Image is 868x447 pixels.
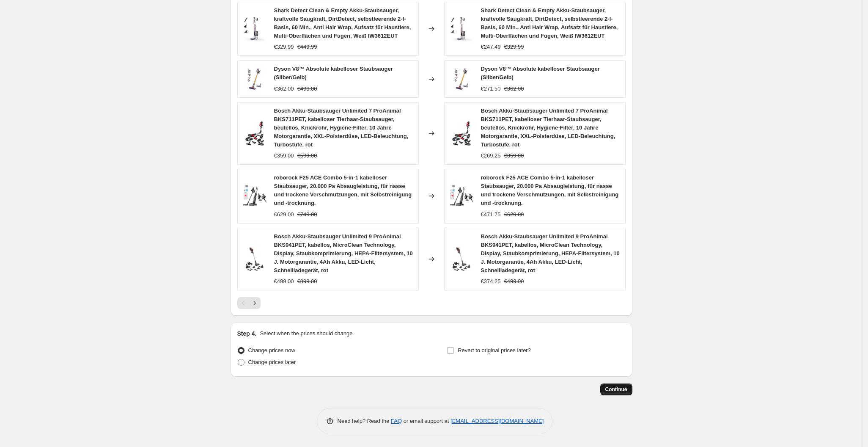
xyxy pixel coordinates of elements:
[402,418,450,424] span: or email support at
[297,43,317,51] strike: €449.99
[449,246,474,272] img: 61Hs99WTV0L_80x.jpg
[274,7,411,39] span: Shark Detect Clean & Empty Akku-Staubsauger, kraftvolle Saugkraft, DirtDetect, selbstleerende 2-l...
[338,418,391,424] span: Need help? Read the
[481,85,501,93] div: €271.50
[481,66,600,80] span: Dyson V8™ Absolute kabelloser Staubsauger (Silber/Gelb)
[450,418,544,424] a: [EMAIL_ADDRESS][DOMAIN_NAME]
[600,384,632,395] button: Continue
[481,7,618,39] span: Shark Detect Clean & Empty Akku-Staubsauger, kraftvolle Saugkraft, DirtDetect, selbstleerende 2-l...
[242,66,267,92] img: 61AWpWpuNlL_80x.jpg
[504,210,524,219] strike: €629.00
[481,152,501,160] div: €269.25
[481,210,501,219] div: €471.75
[481,277,501,286] div: €374.25
[481,233,620,273] span: Bosch Akku-Staubsauger Unlimited 9 ProAnimal BKS941PET, kabellos, MicroClean Technology, Display,...
[504,85,524,93] strike: €362.00
[481,174,619,206] span: roborock F25 ACE Combo 5-in-1 kabelloser Staubsauger, 20.000 Pa Absaugleistung, für nasse und tro...
[504,43,524,51] strike: €329.99
[481,108,615,148] span: Bosch Akku-Staubsauger Unlimited 7 ProAnimal BKS711PET, kabelloser Tierhaar-Staubsauger, beutello...
[274,277,294,286] div: €499.00
[449,183,474,209] img: 61RTI9uGXhL_80x.jpg
[274,108,409,148] span: Bosch Akku-Staubsauger Unlimited 7 ProAnimal BKS711PET, kabelloser Tierhaar-Staubsauger, beutello...
[274,85,294,93] div: €362.00
[504,277,524,286] strike: €499.00
[274,43,294,51] div: €329.99
[297,152,317,160] strike: €599.00
[242,121,267,146] img: 71XCK4ZFv6L_80x.jpg
[458,347,531,353] span: Revert to original prices later?
[248,347,295,353] span: Change prices now
[274,233,413,273] span: Bosch Akku-Staubsauger Unlimited 9 ProAnimal BKS941PET, kabellos, MicroClean Technology, Display,...
[242,246,267,272] img: 61Hs99WTV0L_80x.jpg
[249,297,261,309] button: Next
[248,359,296,365] span: Change prices later
[274,174,412,206] span: roborock F25 ACE Combo 5-in-1 kabelloser Staubsauger, 20.000 Pa Absaugleistung, für nasse und tro...
[237,297,261,309] nav: Pagination
[260,329,352,338] p: Select when the prices should change
[297,85,317,93] strike: €499.00
[274,210,294,219] div: €629.00
[242,183,267,209] img: 61RTI9uGXhL_80x.jpg
[449,16,474,41] img: 518yisj_a7L_80x.jpg
[297,277,317,286] strike: €899.00
[391,418,402,424] a: FAQ
[274,66,393,80] span: Dyson V8™ Absolute kabelloser Staubsauger (Silber/Gelb)
[449,121,474,146] img: 71XCK4ZFv6L_80x.jpg
[504,152,524,160] strike: €359.00
[449,66,474,92] img: 61AWpWpuNlL_80x.jpg
[605,386,627,393] span: Continue
[297,210,317,219] strike: €749.00
[481,43,501,51] div: €247.49
[237,329,257,338] h2: Step 4.
[242,16,267,41] img: 518yisj_a7L_80x.jpg
[274,152,294,160] div: €359.00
